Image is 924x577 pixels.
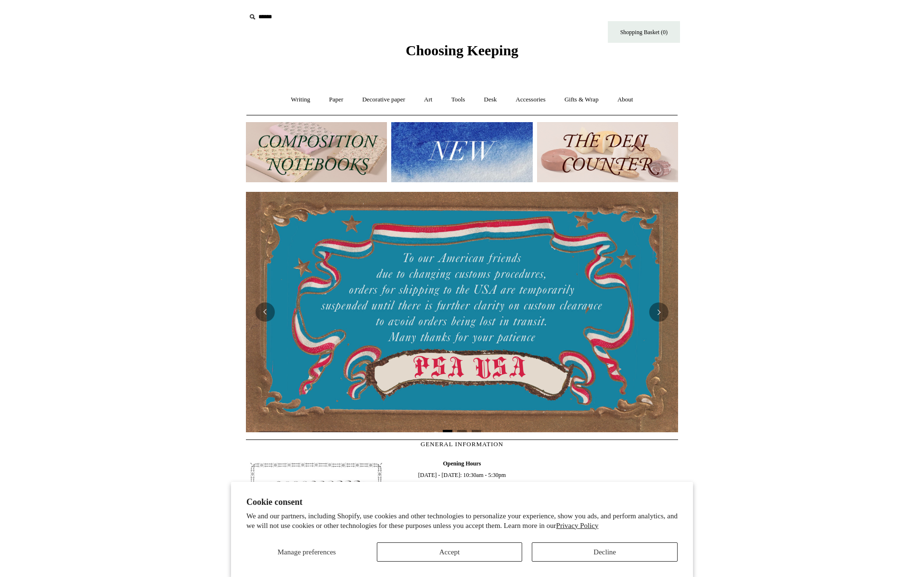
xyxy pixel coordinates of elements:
a: Art [415,87,441,113]
button: Previous [256,302,275,322]
a: About [609,87,642,113]
a: Paper [321,87,352,113]
img: pf-4db91bb9--1305-Newsletter-Button_1200x.jpg [246,458,385,517]
button: Page 1 [443,430,452,432]
a: Tools [443,87,474,113]
a: Decorative paper [354,87,414,113]
button: Next [649,302,668,322]
p: We and our partners, including Shopify, use cookies and other technologies to personalize your ex... [246,512,678,530]
button: Decline [532,542,678,562]
button: Page 2 [457,430,467,432]
h2: Cookie consent [246,497,678,507]
button: Manage preferences [246,542,367,562]
img: USA PSA .jpg__PID:33428022-6587-48b7-8b57-d7eefc91f15a [246,192,678,432]
img: 202302 Composition ledgers.jpg__PID:69722ee6-fa44-49dd-a067-31375e5d54ec [246,122,387,182]
a: Privacy Policy [556,522,599,529]
button: Page 3 [472,430,481,432]
a: Gifts & Wrap [556,87,607,113]
img: New.jpg__PID:f73bdf93-380a-4a35-bcfe-7823039498e1 [391,122,532,182]
a: Writing [282,87,319,113]
button: Accept [377,542,523,562]
b: Opening Hours [443,460,481,467]
a: Desk [475,87,506,113]
span: Choosing Keeping [406,42,518,58]
span: Manage preferences [278,548,336,556]
span: [DATE] - [DATE]: 10:30am - 5:30pm [DATE]: 10.30am - 6pm [DATE]: 11.30am - 5.30pm 020 7613 3842 [392,458,532,550]
span: GENERAL INFORMATION [421,440,503,448]
a: Choosing Keeping [406,50,518,57]
a: Accessories [507,87,554,113]
a: Shopping Basket (0) [608,21,680,43]
img: The Deli Counter [537,122,678,182]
